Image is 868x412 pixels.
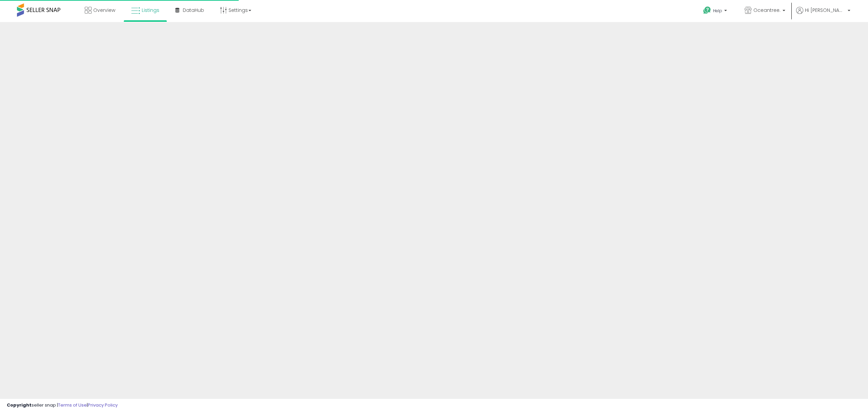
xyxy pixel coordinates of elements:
[93,7,115,14] span: Overview
[796,7,850,22] a: Hi [PERSON_NAME]
[753,7,781,14] span: Oceantree.
[805,7,846,14] span: Hi [PERSON_NAME]
[183,7,204,14] span: DataHub
[698,1,734,22] a: Help
[703,6,711,15] i: Get Help
[713,8,722,14] span: Help
[142,7,159,14] span: Listings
